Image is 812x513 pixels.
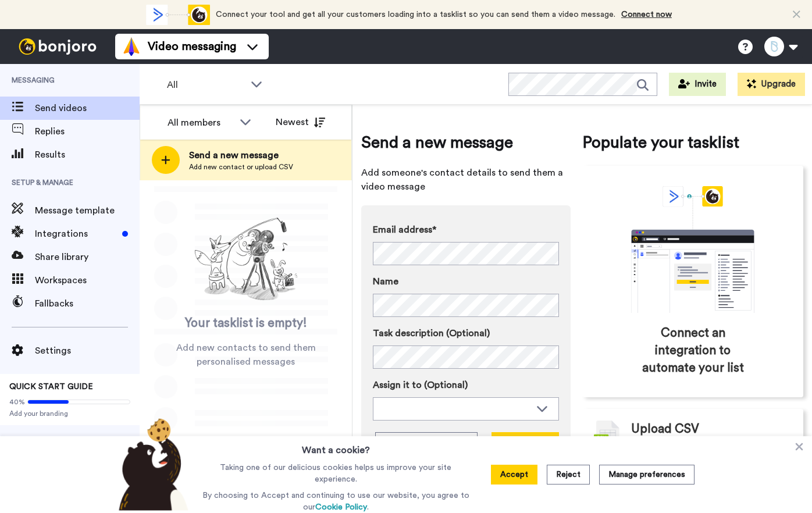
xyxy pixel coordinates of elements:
span: All [167,78,245,92]
p: By choosing to Accept and continuing to use our website, you agree to our . [200,490,472,513]
label: Assign it to (Optional) [373,378,559,392]
span: Connect an integration to automate your list [632,325,754,377]
span: Your tasklist is empty! [185,315,307,332]
img: csv-grey.png [594,421,619,450]
button: Accept [491,465,537,484]
span: Settings [35,344,140,358]
span: Replies [35,124,140,138]
span: Add your branding [9,409,130,418]
img: vm-color.svg [122,37,141,56]
a: Cookie Policy [315,503,367,511]
span: Add new contact or upload CSV [189,162,293,172]
div: animation [146,5,210,25]
a: Connect now [621,10,672,19]
span: Send videos [35,101,140,115]
span: Add someone's contact details to send them a video message [361,166,571,194]
span: Add new contacts to send them personalised messages [157,341,334,369]
span: Share library [35,250,140,264]
span: Connect your tool and get all your customers loading into a tasklist so you can send them a video... [216,10,615,19]
button: Newest [267,111,334,134]
label: Task description (Optional) [373,326,559,340]
span: Workspaces [35,273,140,287]
span: Message template [35,204,140,218]
span: Results [35,148,140,162]
button: Record now [492,432,559,455]
button: Add and record later [375,432,478,455]
h3: Want a cookie? [302,436,370,457]
span: Send a new message [189,148,293,162]
div: All members [168,116,234,130]
button: Manage preferences [599,465,695,484]
button: Invite [669,73,726,96]
span: Send a new message [361,131,571,154]
img: bear-with-cookie.png [108,418,194,511]
div: animation [606,186,780,313]
span: Fallbacks [35,297,140,311]
button: Reject [547,465,590,484]
label: Email address* [373,223,559,237]
span: Upload CSV [631,421,699,438]
span: 40% [9,397,25,407]
button: Upgrade [738,73,805,96]
span: Name [373,275,398,288]
p: Taking one of our delicious cookies helps us improve your site experience. [200,462,472,485]
span: Video messaging [148,38,236,55]
span: Populate your tasklist [582,131,803,154]
img: ready-set-action.png [188,213,304,306]
img: bj-logo-header-white.svg [14,38,101,55]
span: Integrations [35,227,117,241]
span: QUICK START GUIDE [9,383,93,391]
